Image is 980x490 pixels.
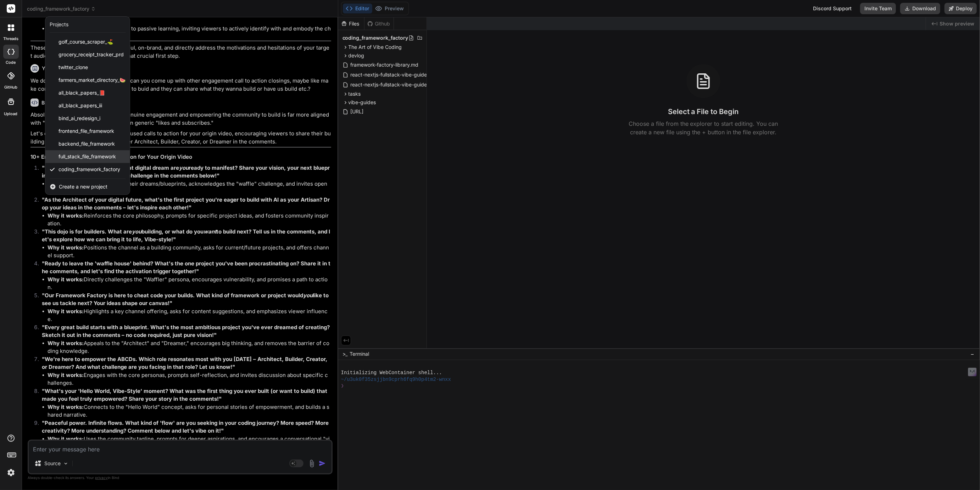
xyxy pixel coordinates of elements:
[4,111,18,117] label: Upload
[59,183,107,190] span: Create a new project
[59,64,88,71] span: twitter_clone
[59,77,126,84] span: farmers_market_directory_🍉
[59,128,114,135] span: frontend_file_framework
[5,467,17,479] img: settings
[50,21,68,28] div: Projects
[59,153,116,160] span: full_stack_file_framework
[59,102,102,109] span: all_black_papers_iii
[59,89,105,96] span: all_black_papers_📕
[6,60,16,66] label: code
[59,115,100,122] span: bind_ai_redesign_i
[59,166,120,173] span: coding_framework_factory
[59,38,113,45] span: golf_course_scraper_⛳️
[59,140,115,147] span: backend_file_framework
[4,84,17,90] label: GitHub
[59,51,124,58] span: grocery_receipt_tracker_prd
[3,36,18,42] label: threads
